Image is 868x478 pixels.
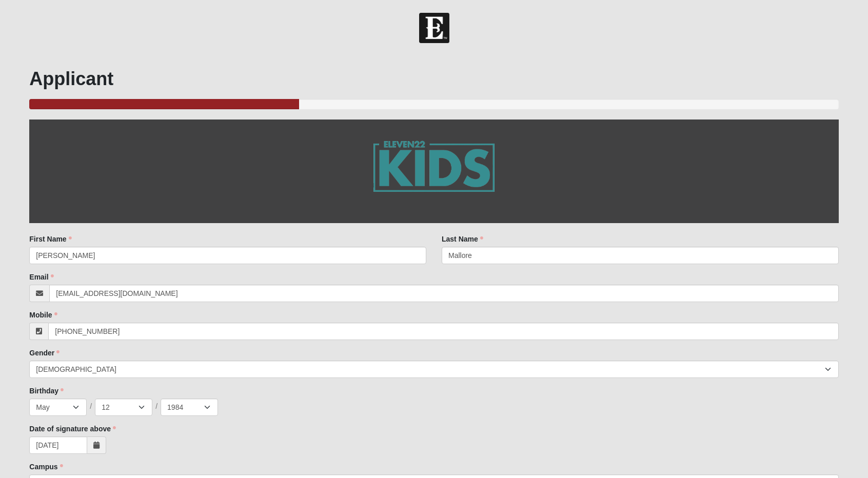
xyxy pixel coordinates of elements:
label: Mobile [29,310,57,320]
label: Gender [29,348,60,358]
h1: Applicant [29,68,838,90]
label: First Name [29,234,71,244]
label: Birthday [29,386,64,396]
span: / [90,401,92,412]
span: / [155,401,157,412]
label: Last Name [442,234,483,244]
label: Date of signature above [29,424,116,434]
img: Church of Eleven22 Logo [419,13,449,43]
img: GetImage.ashx [353,120,515,223]
label: Campus [29,462,63,472]
label: Email [29,272,53,282]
